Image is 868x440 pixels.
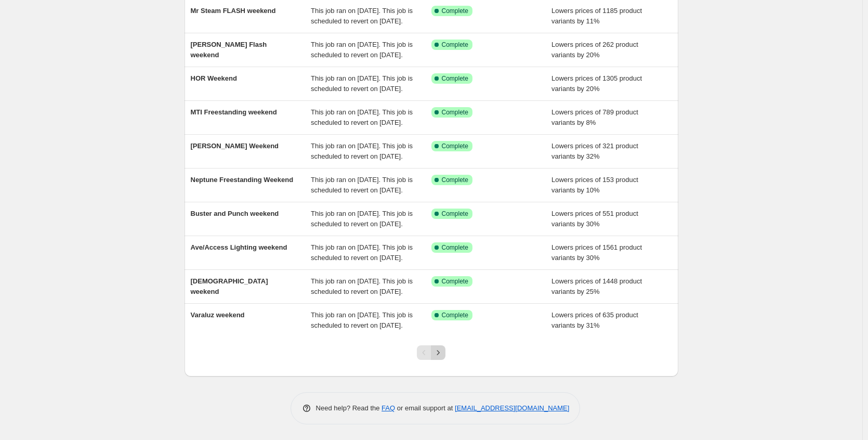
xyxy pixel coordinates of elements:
button: Next [431,345,445,360]
span: Lowers prices of 789 product variants by 8% [551,108,638,126]
span: or email support at [395,404,455,412]
span: Complete [442,108,468,117]
span: This job ran on [DATE]. This job is scheduled to revert on [DATE]. [311,74,413,93]
span: Lowers prices of 1185 product variants by 11% [551,7,642,25]
span: Complete [442,41,468,49]
span: Lowers prices of 321 product variants by 32% [551,142,638,160]
span: Complete [442,277,468,286]
span: Mr Steam FLASH weekend [191,7,276,15]
span: This job ran on [DATE]. This job is scheduled to revert on [DATE]. [311,311,413,329]
span: Lowers prices of 153 product variants by 10% [551,176,638,194]
span: Lowers prices of 1448 product variants by 25% [551,277,642,295]
span: This job ran on [DATE]. This job is scheduled to revert on [DATE]. [311,41,413,59]
span: Complete [442,311,468,319]
span: Need help? Read the [316,404,382,412]
span: Complete [442,74,468,83]
span: This job ran on [DATE]. This job is scheduled to revert on [DATE]. [311,7,413,25]
span: Complete [442,142,468,150]
span: This job ran on [DATE]. This job is scheduled to revert on [DATE]. [311,176,413,194]
span: [PERSON_NAME] Flash weekend [191,41,267,59]
span: HOR Weekend [191,74,237,82]
span: MTI Freestanding weekend [191,108,277,116]
span: Neptune Freestanding Weekend [191,176,294,184]
span: Lowers prices of 262 product variants by 20% [551,41,638,59]
span: Buster and Punch weekend [191,210,279,217]
span: Lowers prices of 1305 product variants by 20% [551,74,642,93]
span: Complete [442,7,468,15]
span: This job ran on [DATE]. This job is scheduled to revert on [DATE]. [311,108,413,126]
span: Complete [442,243,468,252]
a: [EMAIL_ADDRESS][DOMAIN_NAME] [455,404,569,412]
span: [DEMOGRAPHIC_DATA] weekend [191,277,268,295]
nav: Pagination [417,345,445,360]
a: FAQ [382,404,395,412]
span: Lowers prices of 1561 product variants by 30% [551,243,642,262]
span: This job ran on [DATE]. This job is scheduled to revert on [DATE]. [311,210,413,228]
span: This job ran on [DATE]. This job is scheduled to revert on [DATE]. [311,243,413,262]
span: Ave/Access Lighting weekend [191,243,287,251]
span: Varaluz weekend [191,311,245,319]
span: Lowers prices of 551 product variants by 30% [551,210,638,228]
span: This job ran on [DATE]. This job is scheduled to revert on [DATE]. [311,142,413,160]
span: This job ran on [DATE]. This job is scheduled to revert on [DATE]. [311,277,413,295]
span: Complete [442,210,468,218]
span: [PERSON_NAME] Weekend [191,142,279,150]
span: Lowers prices of 635 product variants by 31% [551,311,638,329]
span: Complete [442,176,468,184]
